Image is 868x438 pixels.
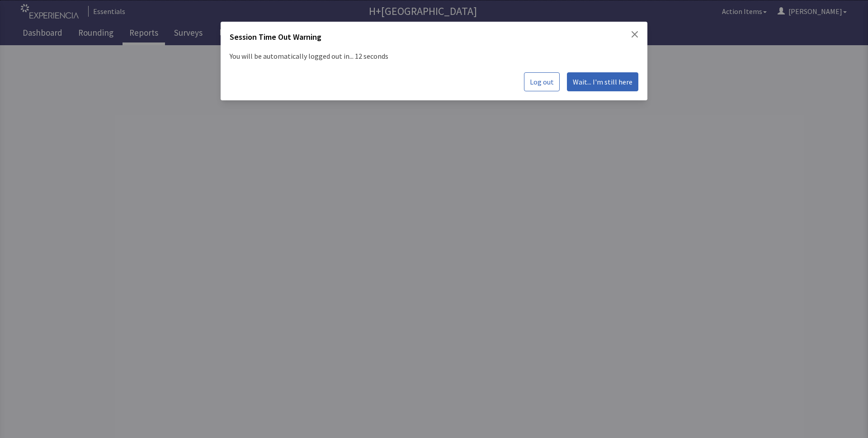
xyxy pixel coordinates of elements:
h2: Session Time Out Warning [230,31,321,47]
span: Log out [530,76,554,87]
button: Log out [524,72,560,91]
p: You will be automatically logged out in... 12 seconds [230,47,638,65]
button: Close [631,31,638,38]
button: Wait... I'm still here [567,72,638,91]
span: Wait... I'm still here [573,76,632,87]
